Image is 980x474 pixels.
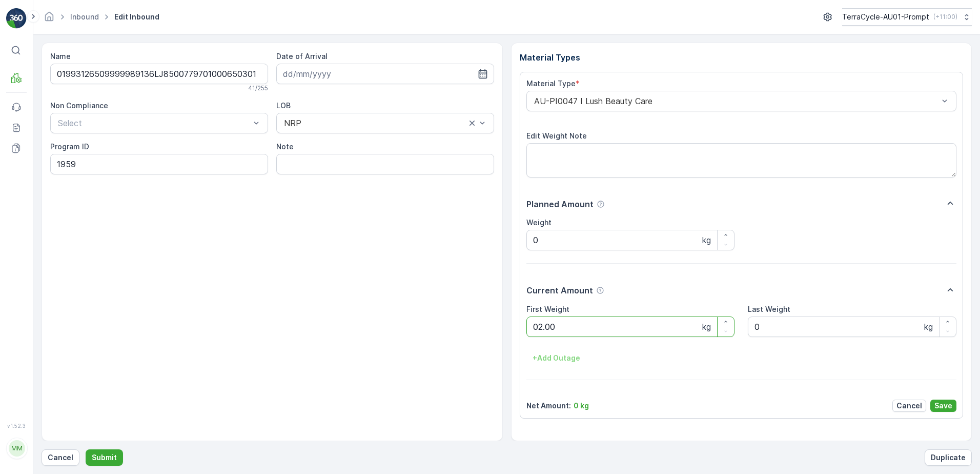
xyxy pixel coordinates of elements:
[526,284,593,297] p: Current Amount
[526,218,552,227] label: Weight
[526,131,587,140] label: Edit Weight Note
[702,321,711,333] p: kg
[526,198,594,210] p: Planned Amount
[86,449,123,466] button: Submit
[533,353,580,363] p: + Add Outage
[520,51,964,64] p: Material Types
[702,234,711,246] p: kg
[596,286,604,294] div: Help Tooltip Icon
[526,401,571,411] p: Net Amount :
[112,12,161,22] span: Edit Inbound
[526,350,586,366] button: +Add Outage
[42,449,79,466] button: Cancel
[842,8,972,26] button: TerraCycle-AU01-Prompt(+11:00)
[44,15,55,24] a: Homepage
[50,52,71,61] label: Name
[934,401,952,411] p: Save
[597,200,605,208] div: Help Tooltip Icon
[276,101,291,110] label: LOB
[842,12,929,22] p: TerraCycle-AU01-Prompt
[6,431,27,466] button: MM
[276,52,328,61] label: Date of Arrival
[248,84,268,92] p: 41 / 255
[930,400,956,412] button: Save
[48,452,73,463] p: Cancel
[931,452,966,463] p: Duplicate
[896,401,922,411] p: Cancel
[50,101,108,110] label: Non Compliance
[9,440,25,457] div: MM
[92,452,117,463] p: Submit
[526,305,569,313] label: First Weight
[6,423,27,429] span: v 1.52.3
[6,8,27,29] img: logo
[925,449,972,466] button: Duplicate
[526,79,576,88] label: Material Type
[276,64,494,84] input: dd/mm/yyyy
[892,400,926,412] button: Cancel
[574,401,589,411] p: 0 kg
[58,117,250,129] p: Select
[70,12,99,21] a: Inbound
[933,13,957,21] p: ( +11:00 )
[748,305,790,313] label: Last Weight
[924,321,933,333] p: kg
[276,142,294,151] label: Note
[50,142,89,151] label: Program ID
